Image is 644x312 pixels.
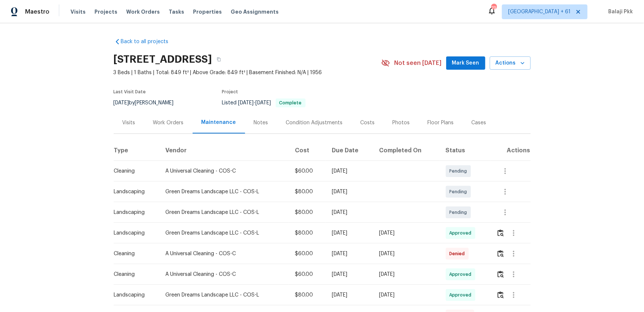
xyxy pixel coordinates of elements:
div: 791 [491,4,496,12]
div: [DATE] [332,271,367,278]
img: Review Icon [497,271,504,278]
div: Floor Plans [428,119,454,126]
button: Review Icon [496,266,505,283]
span: Work Orders [126,8,160,15]
th: Vendor [159,140,289,161]
div: $60.00 [295,167,320,175]
div: [DATE] [332,250,367,257]
span: Tasks [169,9,184,14]
th: Actions [490,140,530,161]
th: Status [440,140,491,161]
div: $80.00 [295,209,320,216]
div: Green Dreams Landscape LLC - COS-L [165,188,283,195]
div: A Universal Cleaning - COS-C [165,271,283,278]
h2: [STREET_ADDRESS] [114,56,212,63]
span: 3 Beds | 1 Baths | Total: 849 ft² | Above Grade: 849 ft² | Basement Finished: N/A | 1956 [114,69,381,76]
div: by [PERSON_NAME] [114,98,183,107]
span: [DATE] [114,100,129,105]
button: Review Icon [496,245,505,263]
div: A Universal Cleaning - COS-C [165,167,283,175]
span: Actions [496,59,525,68]
button: Actions [490,56,531,70]
div: [DATE] [379,250,434,257]
div: $80.00 [295,291,320,299]
span: Last Visit Date [114,90,146,94]
div: Notes [254,119,268,126]
th: Completed On [373,140,440,161]
span: Maestro [25,8,49,15]
img: Review Icon [497,229,504,236]
div: [DATE] [332,188,367,195]
span: Properties [193,8,222,15]
div: [DATE] [379,229,434,237]
button: Mark Seen [446,56,485,70]
span: [DATE] [238,100,254,105]
div: $60.00 [295,250,320,257]
span: Denied [450,250,468,257]
div: $60.00 [295,271,320,278]
div: Cases [472,119,486,126]
div: $80.00 [295,188,320,195]
span: Geo Assignments [231,8,279,15]
span: Approved [450,291,475,299]
div: Cleaning [114,167,154,175]
div: [DATE] [379,291,434,299]
div: Photos [393,119,410,126]
div: [DATE] [332,229,367,237]
div: Costs [361,119,375,126]
th: Cost [289,140,326,161]
div: [DATE] [332,209,367,216]
div: [DATE] [379,271,434,278]
span: Visits [70,8,86,15]
img: Review Icon [497,250,504,257]
div: Visits [123,119,135,126]
span: Approved [450,229,475,237]
span: Mark Seen [452,59,479,68]
div: [DATE] [332,167,367,175]
div: [DATE] [332,291,367,299]
div: A Universal Cleaning - COS-C [165,250,283,257]
span: Projects [94,8,117,15]
img: Review Icon [497,291,504,298]
span: Pending [450,209,470,216]
div: $80.00 [295,229,320,237]
button: Review Icon [496,286,505,304]
span: [GEOGRAPHIC_DATA] + 61 [508,8,571,15]
span: Pending [450,188,470,195]
a: Back to all projects [114,38,185,45]
div: Work Orders [153,119,184,126]
span: Not seen [DATE] [395,59,442,67]
div: Landscaping [114,188,154,195]
div: Landscaping [114,229,154,237]
button: Copy Address [212,53,225,66]
span: Approved [450,271,475,278]
span: Balaji Pkk [605,8,633,15]
div: Green Dreams Landscape LLC - COS-L [165,209,283,216]
span: [DATE] [256,100,271,105]
div: Condition Adjustments [286,119,343,126]
span: Project [222,90,238,94]
div: Maintenance [202,119,236,126]
span: - [238,100,271,105]
span: Pending [450,167,470,175]
div: Green Dreams Landscape LLC - COS-L [165,229,283,237]
span: Listed [222,100,306,105]
div: Green Dreams Landscape LLC - COS-L [165,291,283,299]
span: Complete [276,101,305,105]
div: Landscaping [114,209,154,216]
div: Cleaning [114,250,154,257]
div: Landscaping [114,291,154,299]
div: Cleaning [114,271,154,278]
button: Review Icon [496,224,505,242]
th: Type [114,140,159,161]
th: Due Date [326,140,373,161]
